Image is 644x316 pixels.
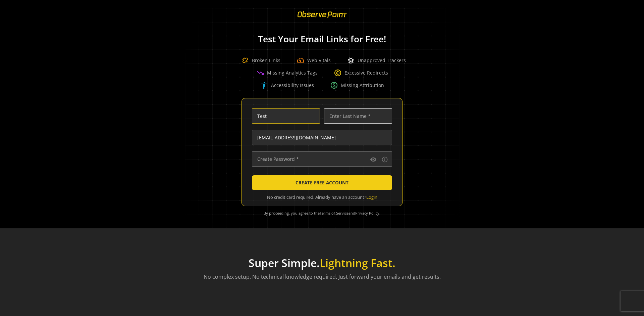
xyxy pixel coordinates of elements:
[334,69,388,77] div: Excessive Redirects
[296,177,348,189] span: CREATE FREE ACCOUNT
[347,56,355,64] span: bug_report
[330,81,384,89] div: Missing Attribution
[238,54,280,67] div: Broken Links
[381,155,389,164] button: Password requirements
[320,256,395,270] span: Lightning Fast.
[297,56,331,64] div: Web Vitals
[252,175,392,190] button: CREATE FREE ACCOUNT
[252,151,392,167] input: Create Password *
[256,69,318,77] div: Missing Analytics Tags
[252,194,392,200] div: No credit card required. Already have an account?
[297,56,305,64] span: speed
[238,54,252,67] img: Broken Link
[330,81,338,89] span: paid
[293,15,351,22] a: ObservePoint Homepage
[324,108,392,124] input: Enter Last Name *
[174,34,470,44] h1: Test Your Email Links for Free!
[347,56,406,64] div: Unapproved Trackers
[366,194,377,200] a: Login
[252,108,320,124] input: Enter First Name *
[252,130,392,145] input: Enter Email Address (name@work-email.com) *
[320,211,348,216] a: Terms of Service
[334,69,342,77] span: change_circle
[260,81,268,89] span: accessibility
[260,81,314,89] div: Accessibility Issues
[370,156,377,163] mat-icon: visibility
[355,211,379,216] a: Privacy Policy
[204,257,441,269] h1: Super Simple.
[381,156,388,163] mat-icon: info_outline
[256,69,264,77] span: trending_down
[204,273,441,281] p: No complex setup. No technical knowledge required. Just forward your emails and get results.
[250,206,394,220] div: By proceeding, you agree to the and .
